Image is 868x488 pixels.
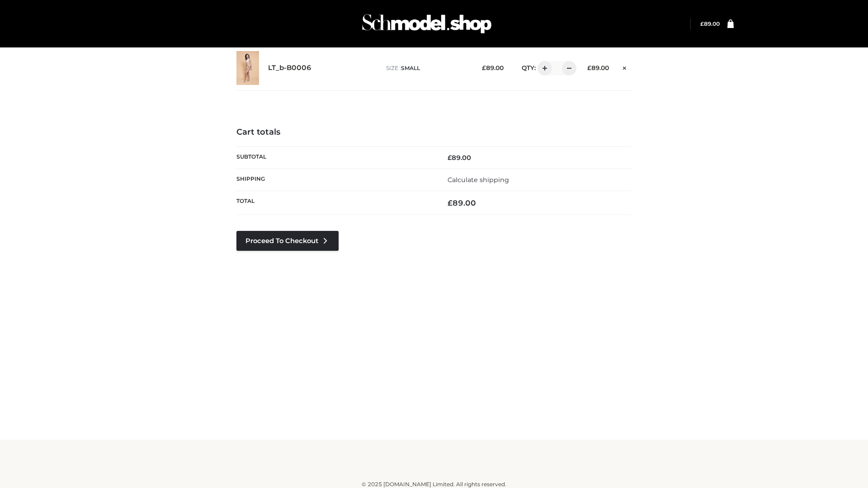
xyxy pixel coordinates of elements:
th: Subtotal [236,146,434,169]
a: Remove this item [618,61,632,73]
bdi: 89.00 [482,64,504,71]
a: Proceed to Checkout [236,231,339,251]
th: Total [236,191,434,215]
bdi: 89.00 [700,20,720,27]
div: QTY: [513,61,573,75]
span: SMALL [401,65,420,71]
a: Calculate shipping [448,176,509,184]
bdi: 89.00 [448,154,471,162]
h4: Cart totals [236,127,632,137]
span: £ [587,64,591,71]
span: £ [448,154,452,162]
img: Schmodel Admin 964 [359,6,495,42]
bdi: 89.00 [448,198,476,207]
p: size : [386,64,468,72]
th: Shipping [236,169,434,191]
span: £ [700,20,704,27]
bdi: 89.00 [587,64,609,71]
a: £89.00 [700,20,720,27]
span: £ [482,64,486,71]
a: LT_b-B0006 [268,64,311,72]
span: £ [448,198,453,207]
